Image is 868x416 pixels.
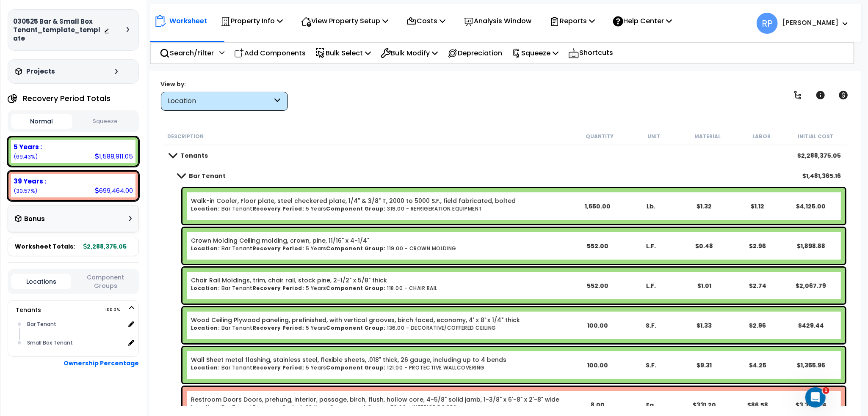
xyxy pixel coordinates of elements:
span: Worksheet Totals: [15,242,75,251]
b: 2,288,375.05 [83,242,127,251]
div: 552.00 [572,241,623,250]
small: Labor [753,133,771,140]
b: Tenants [180,151,208,160]
div: $2,067.79 [785,281,837,290]
b: [PERSON_NAME] [782,18,838,27]
small: Material [694,133,721,140]
h3: Projects [26,67,55,76]
a: Individual Item [191,395,559,404]
div: Shortcuts [564,43,618,63]
b: Bar Tenant [189,172,226,180]
div: Bar Tenant [25,319,125,329]
b: Component Group: [326,285,386,292]
div: Add Components [229,43,310,63]
div: $0.48 [678,241,730,250]
span: 100.0% [105,305,127,315]
div: L.F. [625,281,677,290]
a: Individual Item [191,316,520,324]
div: $1,481,365.16 [802,172,841,180]
iframe: Intercom live chat [805,387,826,408]
div: 100.00 [572,361,623,369]
b: Location: [191,245,220,252]
b: Location: [191,404,220,411]
div: 699,464.00 [95,186,133,195]
small: Unit [647,133,660,140]
b: Location: [191,205,220,212]
b: Location: [191,324,220,331]
span: 1 [823,387,829,394]
b: Location: [191,364,220,371]
b: Recovery Period: [252,285,304,292]
p: Depreciation [448,47,502,59]
h6: Bar Tenant 5 Years 319.00 - REFRIGERATION EQUIPMENT [191,206,570,211]
div: $4.25 [732,361,783,369]
div: $86.58 [732,400,783,409]
b: Component Group: [326,245,386,252]
p: Shortcuts [568,47,613,59]
h4: Recovery Period Totals [23,94,111,103]
div: $1,355.96 [785,361,837,369]
a: Individual Item [191,236,369,245]
a: Individual Item [191,197,516,205]
button: Squeeze [75,114,136,129]
b: Recovery Period: [252,364,304,371]
b: Ownership Percentage [64,359,139,367]
div: 8.00 [572,400,623,409]
div: $9.31 [678,361,730,369]
div: Small Box Tenant [25,338,125,348]
div: $4,125.00 [785,202,837,210]
div: Lb. [625,202,677,210]
h6: Bar Tenant 39 Years 59.00 - INTERIOR DOORS [191,405,570,410]
b: Recovery Period: [252,324,304,331]
p: Costs [406,15,445,27]
p: View Property Setup [301,15,388,27]
span: RP [757,13,778,34]
p: Squeeze [512,47,558,59]
small: 30.565968633506994% [14,187,37,194]
h6: Bar Tenant 5 Years 121.00 - PROTECTIVE WALLCOVERING [191,365,570,370]
div: $331.20 [678,400,730,409]
p: Bulk Select [315,47,371,59]
a: Individual Item [191,356,506,364]
button: Normal [11,114,72,129]
p: Worksheet [169,15,207,27]
button: Component Groups [75,273,135,290]
div: 1,588,911.05 [95,152,133,161]
b: Component Group: [326,205,386,212]
p: Analysis Window [464,15,531,27]
small: Initial Cost [798,133,834,140]
div: $2.96 [732,321,783,329]
div: $1.32 [678,202,730,210]
h6: Bar Tenant 5 Years 118.00 - CHAIR RAIL [191,285,570,291]
div: Depreciation [443,43,507,63]
div: $1.12 [732,202,783,210]
div: 552.00 [572,281,623,290]
div: $2.74 [732,281,783,290]
div: Location [168,96,273,106]
p: Help Center [613,15,672,27]
h3: 030525 Bar & Small Box Tenant_template_template [13,17,104,43]
b: Component Group: [326,324,386,331]
small: Description [168,133,204,140]
b: Component Group: [326,364,386,371]
small: 69.434031366493% [14,153,38,160]
a: Tenants 100.0% [16,306,41,314]
p: Add Components [234,47,306,59]
div: $1,898.88 [785,241,837,250]
b: Component Group: [329,404,389,411]
a: Individual Item [191,276,387,285]
div: 1,650.00 [572,202,623,210]
div: $2.96 [732,241,783,250]
div: $1.01 [678,281,730,290]
h3: Bonus [24,216,45,223]
div: L.F. [625,241,677,250]
p: Search/Filter [160,47,214,59]
small: Quantity [586,133,614,140]
b: 5 Years : [14,142,42,151]
b: 39 Years : [14,177,46,186]
div: $429.44 [785,321,837,329]
b: Recovery Period: [252,404,304,411]
div: S.F. [625,321,677,329]
div: Ea. [625,400,677,409]
div: $2,288,375.05 [797,151,841,160]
